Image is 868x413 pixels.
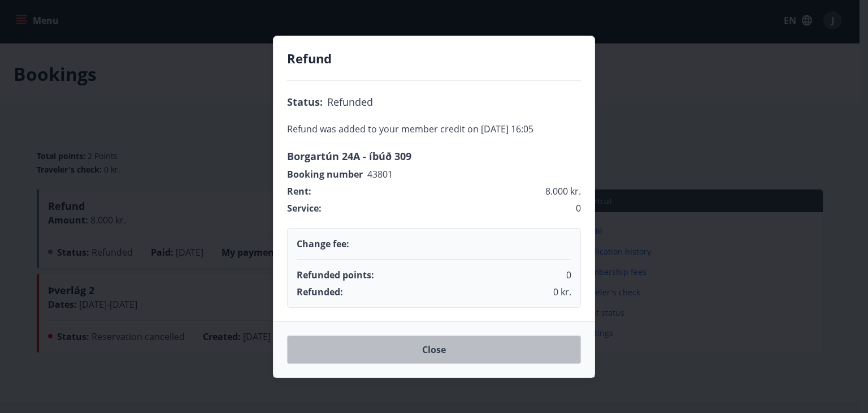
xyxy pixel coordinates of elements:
p: Status : [287,94,323,109]
span: 8.000 kr. [545,185,581,197]
button: Close [287,335,581,364]
span: 0 kr. [553,286,571,298]
p: Refunded points : [297,269,374,281]
p: Refunded : [297,286,343,298]
p: Refund was added to your member credit on [DATE] 16:05 [287,123,581,135]
span: Refunded [327,94,373,109]
p: Booking number [287,168,363,180]
span: 0 [576,202,581,214]
p: Service : [287,202,322,214]
p: Change fee : [297,238,349,250]
p: Borgartún 24A - íbúð 309 [287,149,581,164]
span: 0 [566,269,571,281]
p: Rent: [287,185,311,197]
h4: Refund [287,50,581,67]
span: 43801 [367,168,393,180]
